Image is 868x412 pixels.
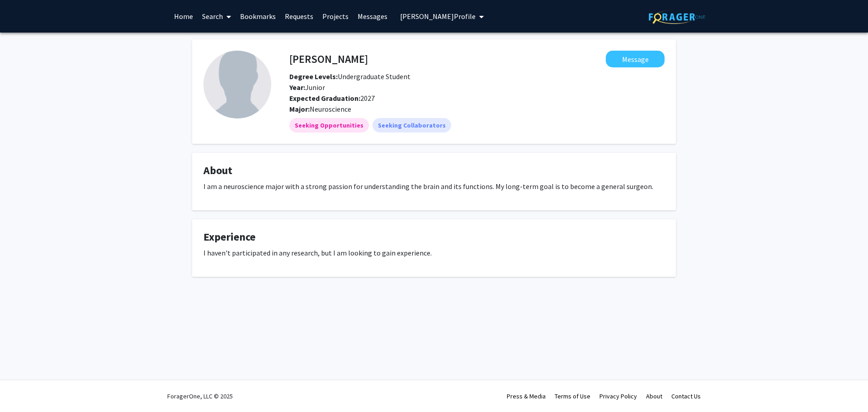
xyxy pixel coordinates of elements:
[203,231,665,244] h4: Experience
[289,72,338,81] b: Degree Levels:
[289,72,410,81] span: Undergraduate Student
[555,392,590,400] a: Terms of Use
[318,0,353,32] a: Projects
[353,0,392,32] a: Messages
[167,380,233,412] div: ForagerOne, LLC © 2025
[507,392,546,400] a: Press & Media
[170,0,198,32] a: Home
[289,94,360,103] b: Expected Graduation:
[236,0,280,32] a: Bookmarks
[649,10,705,24] img: ForagerOne Logo
[289,51,368,67] h4: [PERSON_NAME]
[203,164,665,177] h4: About
[671,392,701,400] a: Contact Us
[289,83,325,92] span: Junior
[203,247,665,258] p: I haven't participated in any research, but I am looking to gain experience.
[289,83,305,92] b: Year:
[289,118,369,133] mat-chip: Seeking Opportunities
[198,0,236,32] a: Search
[203,181,665,192] p: I am a neuroscience major with a strong passion for understanding the brain and its functions. My...
[599,392,637,400] a: Privacy Policy
[289,94,375,103] span: 2027
[646,392,662,400] a: About
[280,0,318,32] a: Requests
[606,51,665,67] button: Message Faith Triplett
[203,51,271,118] img: Profile Picture
[289,104,310,114] b: Major:
[400,12,476,21] span: [PERSON_NAME] Profile
[310,104,351,114] span: Neuroscience
[373,118,451,133] mat-chip: Seeking Collaborators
